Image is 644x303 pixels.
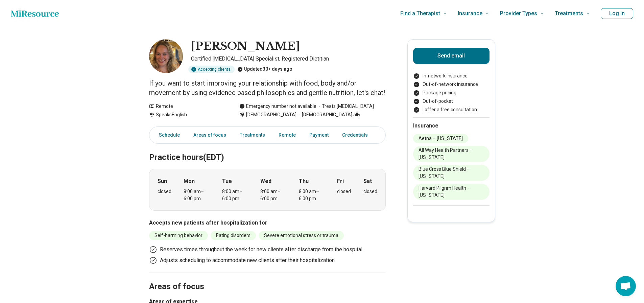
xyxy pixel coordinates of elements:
img: Elena Higgins, Certified Eating Disorder Specialist [149,39,183,73]
span: [DEMOGRAPHIC_DATA] ally [296,111,360,118]
div: Emergency number not available [239,103,316,110]
div: Accepting clients [188,66,235,73]
strong: Wed [260,177,271,185]
strong: Thu [299,177,309,185]
span: Find a Therapist [400,9,440,18]
li: Harvard Pilgrim Health – [US_STATE] [413,184,490,200]
li: Self-harming behavior [149,231,208,240]
li: Aetna – [US_STATE] [413,134,468,143]
div: When does the program meet? [149,169,386,211]
div: closed [337,188,351,195]
span: Treats [MEDICAL_DATA] [316,103,374,110]
div: Speaks English [149,111,226,118]
h2: Areas of focus [149,265,386,293]
a: Treatments [236,128,269,142]
p: Adjusts scheduling to accommodate new clients after their hospitalization. [160,256,336,264]
p: Certified [MEDICAL_DATA] Specialist, Registered Dietitian [191,55,386,63]
a: Credentials [338,128,376,142]
a: Payment [305,128,333,142]
div: 8:00 am – 6:00 pm [299,188,325,202]
button: Log In [601,8,633,19]
div: closed [363,188,377,195]
p: If you want to start improving your relationship with food, body and/or movement by using evidenc... [149,78,386,97]
h2: Insurance [413,122,490,130]
div: Updated 30+ days ago [237,66,292,73]
a: Remote [275,128,300,142]
span: Provider Types [500,9,537,18]
li: I offer a free consultation [413,106,490,113]
div: Remote [149,103,226,110]
li: In-network insurance [413,72,490,79]
strong: Fri [337,177,344,185]
strong: Mon [184,177,195,185]
div: 8:00 am – 6:00 pm [184,188,210,202]
a: Areas of focus [189,128,230,142]
div: closed [158,188,171,195]
strong: Tue [222,177,232,185]
li: All Way Health Partners – [US_STATE] [413,146,490,162]
a: Home page [11,7,59,20]
li: Out-of-pocket [413,98,490,105]
a: Schedule [151,128,184,142]
p: Reserves times throughout the week for new clients after discharge from the hospital. [160,246,363,254]
span: Treatments [555,9,583,18]
h2: Practice hours (EDT) [149,136,386,163]
span: [DEMOGRAPHIC_DATA] [246,111,296,118]
button: Send email [413,48,490,64]
h3: Accepts new patients after hospitalization for [149,219,386,227]
li: Package pricing [413,89,490,96]
div: 8:00 am – 6:00 pm [260,188,286,202]
span: Insurance [458,9,482,18]
li: Blue Cross Blue Shield – [US_STATE] [413,165,490,181]
ul: Payment options [413,72,490,113]
li: Severe emotional stress or trauma [259,231,344,240]
li: Out-of-network insurance [413,81,490,88]
div: Open chat [616,276,636,296]
strong: Sun [158,177,167,185]
strong: Sat [363,177,372,185]
h1: [PERSON_NAME] [191,39,300,53]
div: 8:00 am – 6:00 pm [222,188,248,202]
li: Eating disorders [211,231,256,240]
